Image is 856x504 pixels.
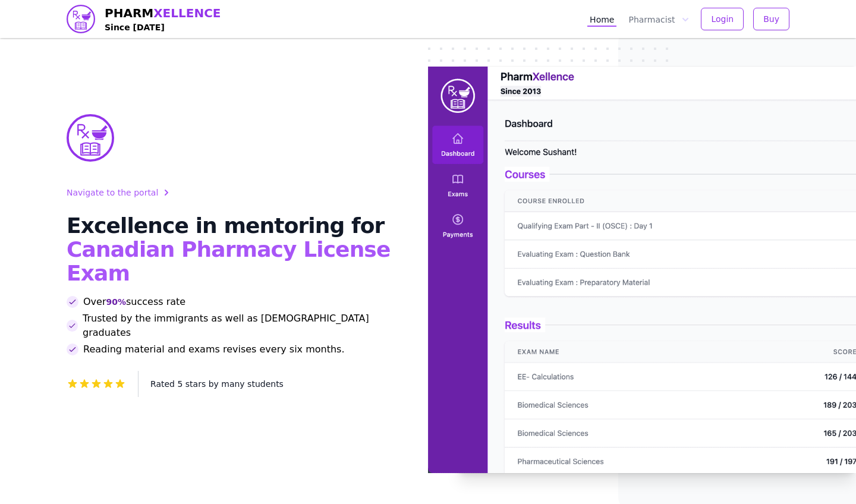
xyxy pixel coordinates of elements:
span: Login [711,13,734,25]
span: Trusted by the immigrants as well as [DEMOGRAPHIC_DATA] graduates [83,311,399,340]
span: PHARM [105,5,221,21]
img: PharmXellence logo [67,5,95,33]
img: PharmXellence portal image [428,67,856,473]
button: Buy [753,8,789,30]
span: Reading material and exams revises every six months. [83,342,345,357]
button: Pharmacist [626,11,691,27]
span: Excellence in mentoring for [67,213,384,238]
button: Login [701,8,744,30]
span: Canadian Pharmacy License Exam [67,237,390,285]
span: Buy [763,13,779,25]
a: Home [587,11,616,27]
h4: Since [DATE] [105,21,221,33]
span: Over success rate [83,295,185,309]
img: PharmXellence Logo [67,114,114,162]
span: XELLENCE [153,6,221,20]
span: 90% [106,296,126,308]
span: Rated 5 stars by many students [150,379,284,389]
span: Navigate to the portal [67,187,158,199]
